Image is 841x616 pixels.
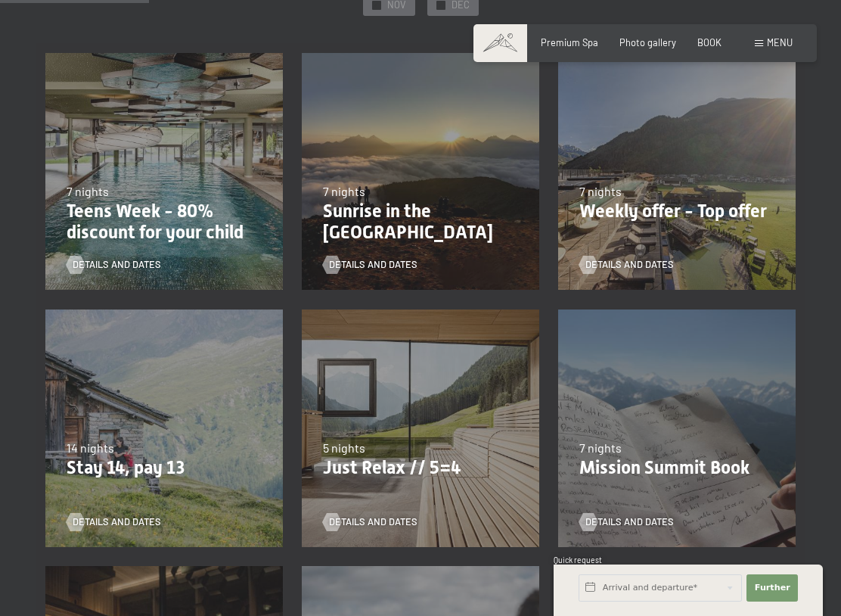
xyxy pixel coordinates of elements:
[554,555,602,565] font: Quick request
[67,184,109,198] font: 7 nights
[585,258,674,270] font: Details and dates
[67,258,161,272] a: Details and dates
[579,258,674,272] a: Details and dates
[67,457,185,478] font: Stay 14, pay 13
[323,457,461,478] font: Just Relax // 5=4
[329,515,417,527] font: Details and dates
[323,515,417,529] a: Details and dates
[767,36,793,48] font: menu
[67,515,161,529] a: Details and dates
[374,2,379,9] font: ✓
[579,184,622,198] font: 7 nights
[73,258,161,270] font: Details and dates
[323,184,365,198] font: 7 nights
[73,515,161,527] font: Details and dates
[579,440,622,455] font: 7 nights
[697,36,722,48] a: BOOK
[619,36,676,48] a: Photo gallery
[755,583,790,593] font: Further
[579,201,767,222] font: Weekly offer - Top offer
[585,515,674,527] font: Details and dates
[438,2,443,9] font: ✓
[579,515,674,529] a: Details and dates
[323,440,365,455] font: 5 nights
[323,258,417,272] a: Details and dates
[541,36,598,48] a: Premium Spa
[323,201,493,244] font: Sunrise in the [GEOGRAPHIC_DATA]
[67,440,114,455] font: 14 nights
[67,201,244,244] font: Teens Week - 80% discount for your child
[746,574,798,602] button: Further
[329,258,417,270] font: Details and dates
[579,457,749,478] font: Mission Summit Book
